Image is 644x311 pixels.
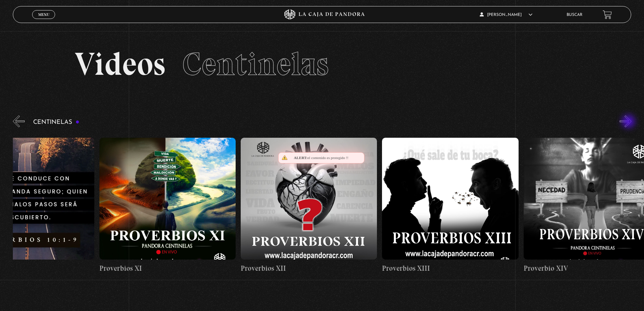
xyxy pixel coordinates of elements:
a: Proverbios XI [99,132,236,279]
a: Proverbios XII [241,132,377,279]
span: Menu [38,13,49,17]
span: [PERSON_NAME] [480,13,532,17]
span: Centinelas [182,45,329,83]
a: Proverbios XIII [382,132,518,279]
span: Cerrar [36,18,52,23]
h4: Proverbios XI [99,263,236,274]
button: Next [620,115,631,127]
div: el contenido es protegido !! [278,152,364,163]
button: Previous [13,115,25,127]
h2: Videos [75,48,569,80]
a: Buscar [567,13,582,17]
h4: Proverbios XIII [382,263,518,274]
a: View your shopping cart [603,10,612,19]
span: Alert: [294,156,307,160]
h3: Centinelas [33,119,79,126]
h4: Proverbios XII [241,263,377,274]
